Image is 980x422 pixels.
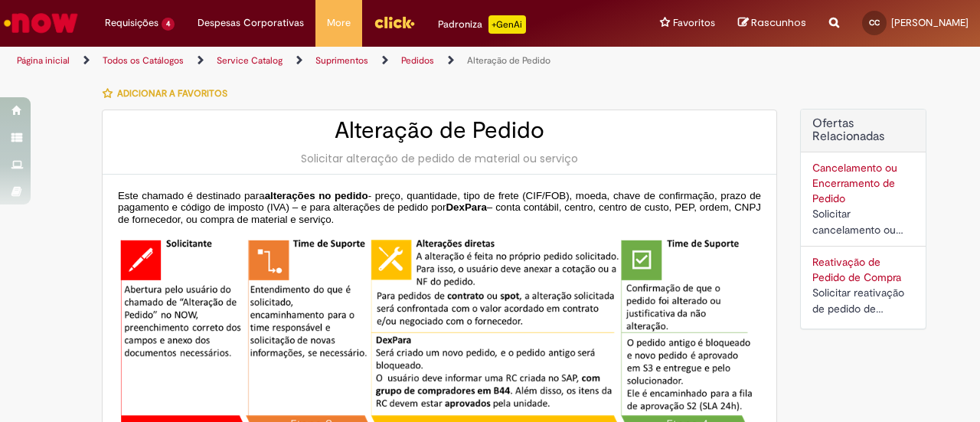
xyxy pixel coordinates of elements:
span: Despesas Corporativas [198,15,304,31]
a: Alteração de Pedido [467,54,550,67]
span: Adicionar a Favoritos [117,87,227,100]
a: Suprimentos [315,54,368,67]
ul: Trilhas de página [11,47,642,75]
span: 4 [162,18,175,31]
button: Adicionar a Favoritos [102,77,236,110]
span: Rascunhos [751,15,806,30]
div: Solicitar alteração de pedido de material ou serviço [118,151,761,166]
span: Este chamado é destinado para [118,190,265,201]
img: ServiceNow [2,8,80,38]
span: CC [869,18,880,28]
h2: Ofertas Relacionadas [812,117,914,144]
span: - preço, quantidade, tipo de frete (CIF/FOB), moeda, chave de confirmação, prazo de pagamento e c... [118,190,761,214]
span: alterações no pedido [265,190,368,201]
div: Padroniza [438,15,526,34]
a: Pedidos [401,54,434,67]
span: [PERSON_NAME] [891,16,969,29]
a: Página inicial [17,54,70,67]
h2: Alteração de Pedido [118,118,761,143]
p: +GenAi [488,15,526,34]
span: Requisições [105,15,158,31]
a: Todos os Catálogos [103,54,184,67]
span: Favoritos [673,15,715,31]
a: Cancelamento ou Encerramento de Pedido [812,161,897,205]
a: Rascunhos [738,16,806,31]
span: DexPara [446,201,486,213]
span: More [327,15,351,31]
div: Solicitar reativação de pedido de compra cancelado ou bloqueado. [812,285,914,317]
span: – conta contábil, centro, centro de custo, PEP, ordem, CNPJ de fornecedor, ou compra de material ... [118,201,761,225]
a: Reativação de Pedido de Compra [812,255,901,284]
img: click_logo_yellow_360x200.png [374,11,415,34]
a: Service Catalog [217,54,283,67]
div: Ofertas Relacionadas [800,109,926,329]
div: Solicitar cancelamento ou encerramento de Pedido. [812,206,914,238]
